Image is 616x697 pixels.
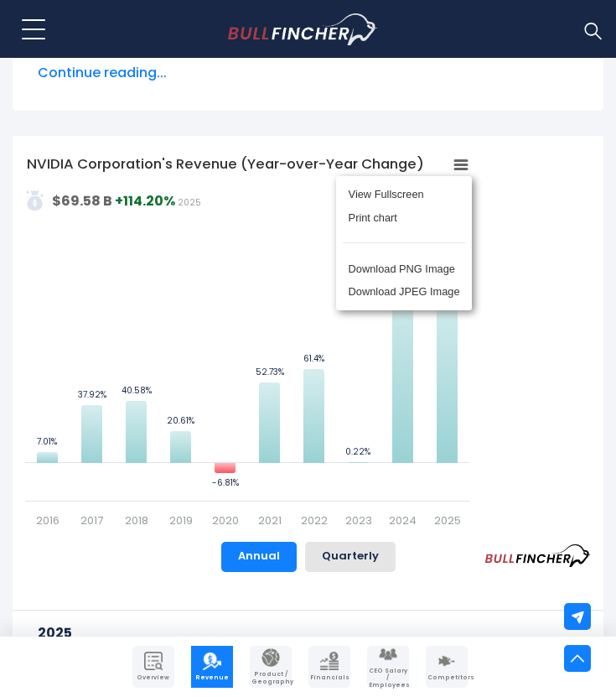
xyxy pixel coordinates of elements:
button: Annual [221,542,297,572]
a: Company Revenue [191,646,233,688]
text: 0.22% [345,445,370,458]
img: Bullfincher logo [228,13,378,45]
text: 2020 [212,512,239,528]
text: 37.92% [78,388,106,401]
button: Quarterly [305,542,396,572]
text: 61.4% [303,352,324,365]
span: Overview [134,674,173,681]
svg: NVIDIA Corporation's Revenue (Year-over-Year Change) [25,151,469,528]
tspan: NVIDIA Corporation's Revenue (Year-over-Year Change) [27,153,424,174]
span: Revenue [193,674,231,681]
span: Competitors [427,674,466,681]
li: Print chart [343,205,465,229]
li: View Fullscreen [343,183,465,206]
a: Company Financials [308,646,350,688]
li: Download JPEG Image [343,280,465,304]
text: 7.01% [37,435,57,448]
strong: +114.20% [115,191,175,211]
span: Product / Geography [251,671,290,685]
strong: $69.58 B [52,191,112,211]
a: Company Competitors [426,646,468,688]
text: -6.81% [212,476,239,489]
span: CEO Salary / Employees [369,668,407,689]
text: 2017 [80,512,103,528]
a: Company Overview [132,646,174,688]
text: 2018 [125,512,148,528]
text: 2019 [169,512,193,528]
text: 2022 [301,512,328,528]
text: 2023 [345,512,372,528]
img: addasd [25,190,45,211]
a: Company Product/Geography [250,646,292,688]
text: 20.61% [167,414,194,427]
text: 52.73% [256,366,284,378]
span: Financials [310,674,349,681]
text: 40.58% [122,384,152,397]
a: Go to homepage [228,13,408,45]
text: 2025 [434,512,461,528]
span: Continue reading... [38,63,578,83]
span: 2025 [178,196,201,209]
a: Company Employees [367,646,409,688]
li: Download PNG Image [343,257,465,280]
text: 2024 [389,512,417,528]
text: 2016 [36,512,60,528]
text: 2021 [258,512,282,528]
h3: 2025 [38,622,578,643]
